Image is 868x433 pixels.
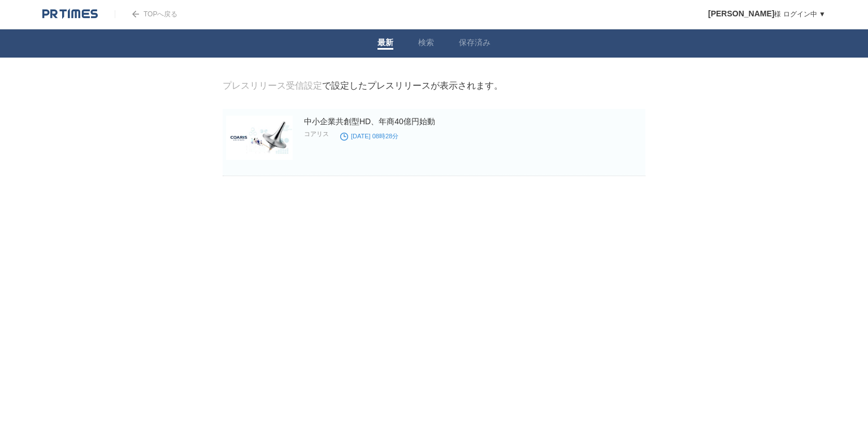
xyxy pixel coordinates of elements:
span: [PERSON_NAME] [708,9,774,18]
a: 保存済み [459,38,491,50]
a: [PERSON_NAME]様 ログイン中 ▼ [708,10,826,18]
p: コアリス [304,130,329,138]
img: arrow.png [132,11,139,18]
a: プレスリリース受信設定 [223,81,322,90]
div: で設定したプレスリリースが表示されます。 [223,80,503,92]
time: [DATE] 08時28分 [340,133,398,139]
a: 中小企業共創型HD、年商40億円始動 [304,117,435,126]
img: logo.png [42,8,98,20]
a: TOPへ戻る [115,10,177,18]
img: 中小企業共創型HD、年商40億円始動 [226,116,293,160]
a: 検索 [418,38,434,50]
a: 最新 [377,38,393,50]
